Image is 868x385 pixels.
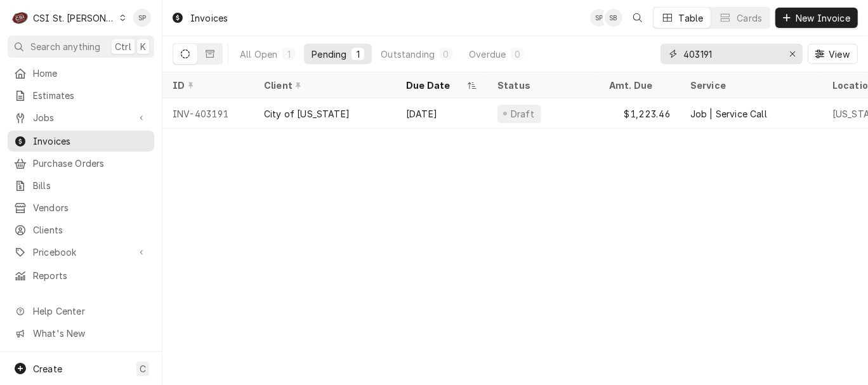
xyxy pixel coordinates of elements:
span: Vendors [33,201,148,214]
button: Open search [628,8,648,28]
span: Clients [33,223,148,237]
div: All Open [240,48,277,61]
div: Pending [312,48,346,61]
button: New Invoice [775,8,858,28]
div: Shelley Politte's Avatar [133,9,151,27]
span: Ctrl [115,40,131,53]
div: SB [605,9,622,27]
span: Bills [33,179,148,192]
div: CSI St. Louis's Avatar [11,9,29,27]
span: Pricebook [33,245,129,259]
span: View [826,48,852,61]
a: Clients [8,219,154,240]
div: Service [690,79,810,92]
span: Invoices [33,134,148,148]
div: $1,223.46 [599,98,680,129]
div: [DATE] [396,98,487,129]
a: Estimates [8,85,154,106]
a: Go to What's New [8,323,154,344]
span: Jobs [33,111,129,124]
div: INV-403191 [162,98,254,129]
span: Reports [33,269,148,282]
div: Status [497,79,586,92]
div: 0 [513,48,521,61]
span: K [140,40,146,53]
div: 1 [354,48,362,61]
div: Amt. Due [609,79,667,92]
div: C [11,9,29,27]
span: Home [33,67,148,80]
a: Go to Pricebook [8,242,154,263]
button: View [808,44,858,64]
span: Estimates [33,89,148,102]
div: 1 [285,48,293,61]
a: Go to Help Center [8,301,154,322]
a: Home [8,63,154,84]
div: Shelley Politte's Avatar [590,9,608,27]
input: Keyword search [683,44,779,64]
div: SP [590,9,608,27]
a: Purchase Orders [8,153,154,174]
div: Draft [509,107,536,121]
span: Search anything [30,40,100,53]
span: What's New [33,327,147,340]
div: City of [US_STATE] [264,107,350,121]
button: Erase input [782,44,803,64]
span: New Invoice [793,11,853,25]
div: Due Date [406,79,464,92]
a: Vendors [8,197,154,218]
div: 0 [442,48,450,61]
a: Invoices [8,131,154,152]
div: ID [173,79,241,92]
span: Help Center [33,304,147,318]
button: Search anythingCtrlK [8,36,154,58]
div: CSI St. [PERSON_NAME] [33,11,115,25]
a: Bills [8,175,154,196]
div: Overdue [469,48,506,61]
div: Table [679,11,704,25]
div: Client [264,79,383,92]
div: SP [133,9,151,27]
span: Purchase Orders [33,157,148,170]
div: Cards [737,11,762,25]
a: Go to Jobs [8,107,154,128]
span: Create [33,363,62,374]
span: C [140,362,146,375]
div: Outstanding [381,48,435,61]
div: Shayla Bell's Avatar [605,9,622,27]
a: Reports [8,265,154,286]
div: Job | Service Call [690,107,767,121]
